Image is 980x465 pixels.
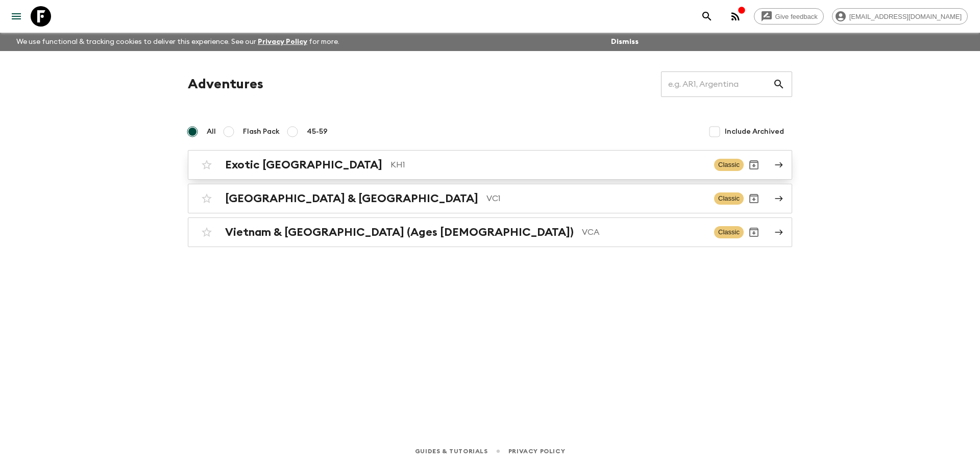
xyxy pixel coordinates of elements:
[844,13,967,20] span: [EMAIL_ADDRESS][DOMAIN_NAME]
[258,38,307,45] a: Privacy Policy
[415,446,488,457] a: Guides & Tutorials
[6,6,27,27] button: menu
[225,158,382,172] h2: Exotic [GEOGRAPHIC_DATA]
[188,217,792,247] a: Vietnam & [GEOGRAPHIC_DATA] (Ages [DEMOGRAPHIC_DATA])VCAClassicArchive
[714,159,744,171] span: Classic
[243,127,280,137] span: Flash Pack
[508,446,565,457] a: Privacy Policy
[582,226,706,238] p: VCA
[188,74,263,94] h1: Adventures
[12,33,344,51] p: We use functional & tracking cookies to deliver this experience. See our for more.
[225,226,574,239] h2: Vietnam & [GEOGRAPHIC_DATA] (Ages [DEMOGRAPHIC_DATA])
[207,127,216,137] span: All
[744,222,764,242] button: Archive
[225,192,478,205] h2: [GEOGRAPHIC_DATA] & [GEOGRAPHIC_DATA]
[390,159,706,171] p: KH1
[714,226,744,238] span: Classic
[188,184,792,213] a: [GEOGRAPHIC_DATA] & [GEOGRAPHIC_DATA]VC1ClassicArchive
[770,13,823,20] span: Give feedback
[832,8,968,25] div: [EMAIL_ADDRESS][DOMAIN_NAME]
[697,6,717,27] button: search adventures
[188,150,792,180] a: Exotic [GEOGRAPHIC_DATA]KH1ClassicArchive
[744,188,764,209] button: Archive
[661,70,773,99] input: e.g. AR1, Argentina
[486,192,706,205] p: VC1
[307,127,328,137] span: 45-59
[754,8,824,25] a: Give feedback
[608,35,641,49] button: Dismiss
[744,155,764,175] button: Archive
[714,192,744,205] span: Classic
[725,127,784,137] span: Include Archived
